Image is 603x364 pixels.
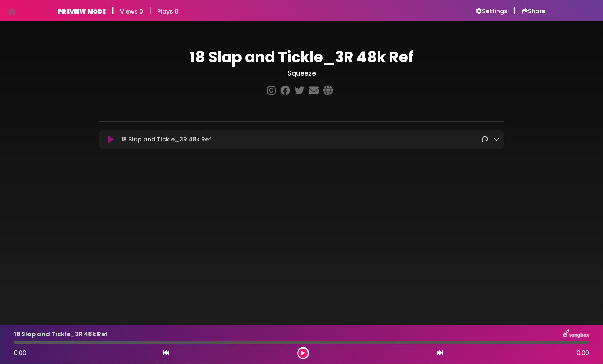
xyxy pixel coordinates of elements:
h5: | [112,6,114,15]
h6: Views 0 [120,8,143,15]
h5: | [513,6,516,15]
a: Share [522,8,545,15]
h6: PREVIEW MODE [58,8,106,15]
h6: Plays 0 [157,8,178,15]
a: Settings [476,8,507,15]
p: 18 Slap and Tickle_3R 48k Ref [121,135,211,144]
h3: Squeeze [99,69,504,77]
h1: 18 Slap and Tickle_3R 48k Ref [99,48,504,66]
h5: | [149,6,151,15]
